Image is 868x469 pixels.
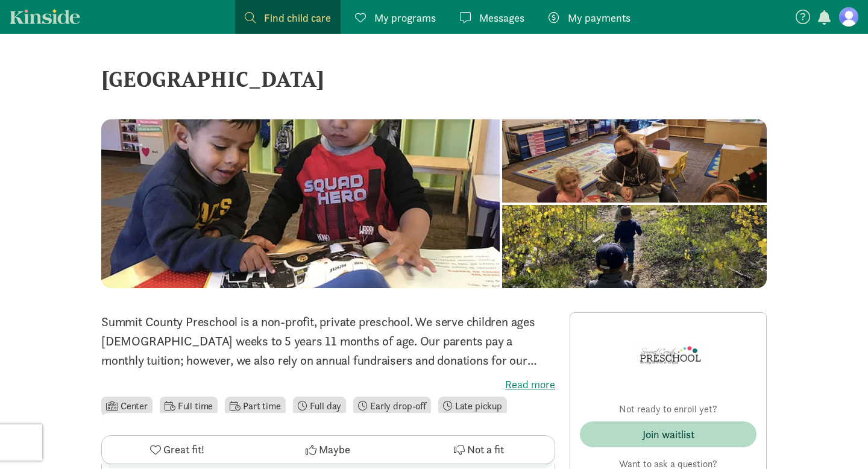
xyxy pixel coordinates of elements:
button: Maybe [253,436,403,464]
li: Full day [293,397,347,416]
button: Great fit! [102,436,253,464]
span: My payments [568,10,631,26]
span: Maybe [319,441,350,458]
li: Early drop-off [353,397,431,416]
li: Center [101,397,153,416]
div: [GEOGRAPHIC_DATA] [101,63,767,95]
button: Join waitlist [580,421,756,447]
img: Provider logo [632,323,705,388]
button: Not a fit [404,436,555,464]
span: Not a fit [467,441,504,458]
span: Messages [479,10,524,26]
li: Full time [160,397,218,416]
span: Find child care [264,10,331,26]
div: Join waitlist [643,426,694,442]
a: Kinside [10,9,80,24]
p: Not ready to enroll yet? [580,402,756,417]
span: Great fit! [163,441,204,458]
li: Late pickup [438,397,507,416]
p: Summit County Preschool is a non-profit, private preschool. We serve children ages [DEMOGRAPHIC_D... [101,312,555,370]
li: Part time [225,397,285,416]
label: Read more [101,377,555,392]
span: My programs [374,10,436,26]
